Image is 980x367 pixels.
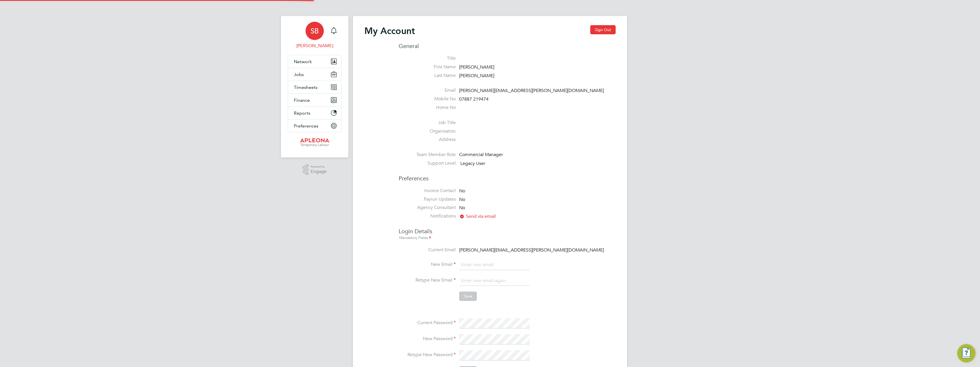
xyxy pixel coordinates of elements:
[399,137,456,143] label: Address
[399,320,456,326] label: Current Password
[288,81,341,93] button: Timesheets
[957,344,975,362] button: Engage Resource Center
[294,72,304,77] span: Jobs
[399,222,616,241] h3: Login Details
[303,164,327,175] a: Powered byEngage
[399,169,616,182] h3: Preferences
[288,138,342,147] a: Go to home page
[311,27,319,35] span: SB
[399,55,456,61] label: Title
[399,213,456,219] label: Notifications
[288,55,341,68] button: Network
[399,235,616,241] div: Mandatory Fields
[288,68,341,81] button: Jobs
[288,22,342,49] a: SB[PERSON_NAME]
[459,292,477,301] button: Save
[300,138,329,147] img: apleona-logo-retina.png
[459,276,530,286] input: Enter new email again
[459,96,489,102] span: 07887 219474
[399,247,456,253] label: Current Email
[459,188,465,194] span: No
[399,152,456,158] label: Team Member Role
[294,110,310,116] span: Reports
[294,85,318,90] span: Timesheets
[399,196,456,202] label: Payrun Updates
[399,96,456,102] label: Mobile No
[294,59,312,64] span: Network
[288,42,342,49] span: Shane Beck
[459,260,530,270] input: Enter new email
[364,25,415,37] h2: My Account
[399,128,456,134] label: Organisation
[311,164,327,169] span: Powered by
[459,197,465,202] span: No
[459,64,494,70] span: [PERSON_NAME]
[399,64,456,70] label: First Name
[288,119,341,132] button: Preferences
[590,25,616,34] button: Sign Out
[311,169,327,174] span: Engage
[399,188,456,194] label: Invoice Contact
[399,262,456,268] label: New Email
[459,205,465,211] span: No
[399,105,456,111] label: Home No
[399,42,616,50] h3: General
[399,73,456,79] label: Last Name
[294,123,318,129] span: Preferences
[460,161,485,166] span: Legacy User
[399,205,456,211] label: Agency Consultant
[459,214,496,219] span: Send via email
[459,88,604,94] span: [PERSON_NAME][EMAIL_ADDRESS][PERSON_NAME][DOMAIN_NAME]
[399,352,456,358] label: Retype New Password
[399,277,456,283] label: Retype New Email
[288,94,341,106] button: Finance
[399,87,456,93] label: Email
[399,336,456,342] label: New Password
[399,120,456,126] label: Job Title
[294,97,310,103] span: Finance
[281,16,348,157] nav: Main navigation
[459,247,604,253] span: [PERSON_NAME][EMAIL_ADDRESS][PERSON_NAME][DOMAIN_NAME]
[399,160,456,166] label: Support Level
[459,152,513,158] div: Commercial Manager
[288,107,341,119] button: Reports
[459,73,494,79] span: [PERSON_NAME]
